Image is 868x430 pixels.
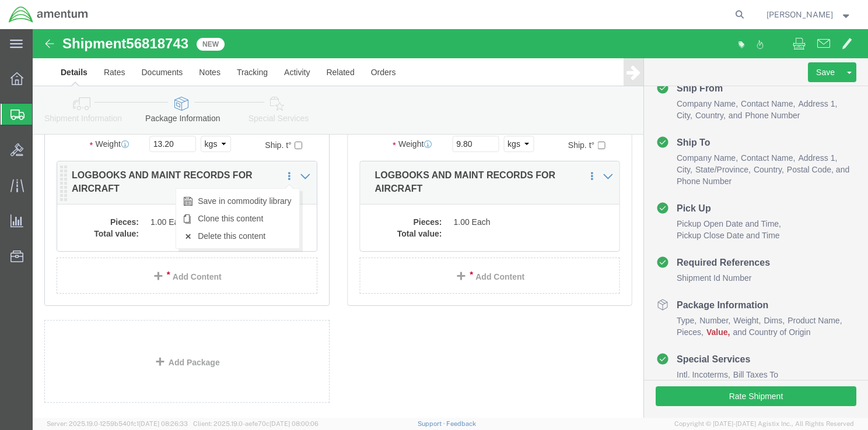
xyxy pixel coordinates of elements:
[269,420,318,427] span: [DATE] 08:00:06
[446,420,476,427] a: Feedback
[674,419,854,429] span: Copyright © [DATE]-[DATE] Agistix Inc., All Rights Reserved
[139,420,188,427] span: [DATE] 08:26:33
[766,8,833,21] span: Terry Cooper
[47,420,188,427] span: Server: 2025.19.0-1259b540fc1
[766,8,852,22] button: [PERSON_NAME]
[33,29,868,418] iframe: FS Legacy Container
[418,420,447,427] a: Support
[8,6,89,23] img: logo
[193,420,318,427] span: Client: 2025.19.0-aefe70c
